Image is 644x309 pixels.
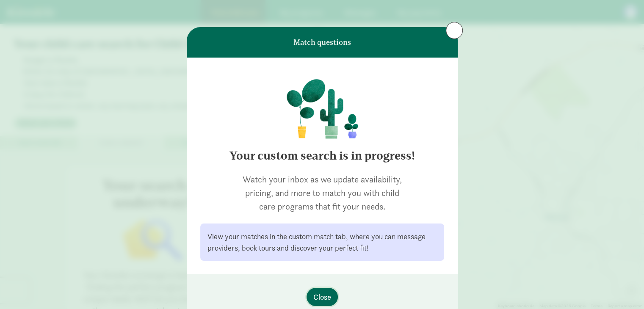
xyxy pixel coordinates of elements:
h6: Match questions [293,38,351,47]
span: Close [313,291,331,303]
button: Close [307,288,338,306]
h4: Your custom search is in progress! [200,149,444,163]
p: Watch your inbox as we update availability, pricing, and more to match you with child care progra... [237,173,407,213]
div: View your matches in the custom match tab, where you can message providers, book tours and discov... [207,231,437,254]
